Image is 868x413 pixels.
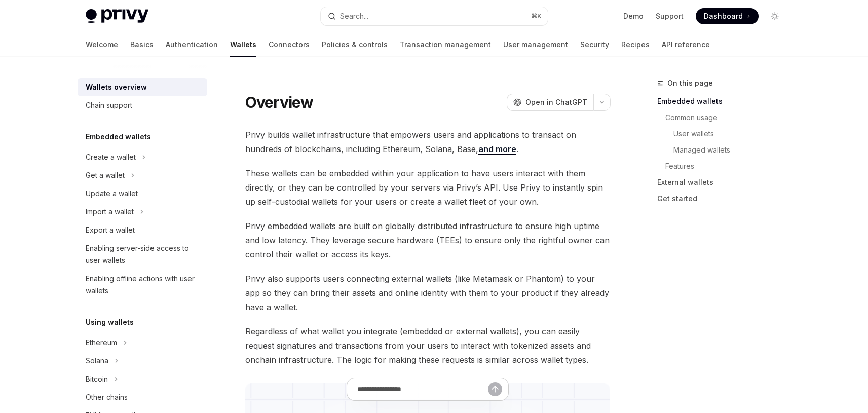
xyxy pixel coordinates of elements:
a: Support [656,11,684,21]
span: These wallets can be embedded within your application to have users interact with them directly, ... [245,166,611,209]
a: Update a wallet [78,184,207,203]
a: Welcome [86,32,118,57]
a: Embedded wallets [657,93,791,109]
button: Ethereum [78,333,207,352]
a: Enabling offline actions with user wallets [78,270,207,300]
a: User wallets [657,126,791,142]
button: Create a wallet [78,148,207,166]
input: Ask a question... [357,378,488,400]
img: light logo [86,9,148,23]
a: Authentication [166,32,218,57]
div: Enabling server-side access to user wallets [86,242,201,267]
a: Features [657,158,791,174]
span: ⌘ K [531,12,542,20]
span: Privy also supports users connecting external wallets (like Metamask or Phantom) to your app so t... [245,272,611,314]
div: Bitcoin [86,373,108,385]
a: Policies & controls [322,32,388,57]
div: Other chains [86,391,128,403]
a: Demo [623,11,644,21]
a: Enabling server-side access to user wallets [78,239,207,270]
a: Other chains [78,388,207,406]
button: Search...⌘K [321,7,548,25]
div: Enabling offline actions with user wallets [86,273,201,297]
a: Basics [130,32,154,57]
button: Import a wallet [78,203,207,221]
a: Connectors [269,32,310,57]
div: Update a wallet [86,187,138,200]
a: User management [503,32,568,57]
a: and more [478,144,516,155]
h1: Overview [245,93,314,111]
button: Get a wallet [78,166,207,184]
button: Open in ChatGPT [507,94,593,111]
div: Create a wallet [86,151,136,163]
div: Get a wallet [86,169,125,181]
div: Wallets overview [86,81,147,93]
a: Common usage [657,109,791,126]
button: Bitcoin [78,370,207,388]
div: Import a wallet [86,206,134,218]
a: Export a wallet [78,221,207,239]
div: Export a wallet [86,224,135,236]
span: Privy builds wallet infrastructure that empowers users and applications to transact on hundreds o... [245,128,611,156]
a: Get started [657,191,791,207]
h5: Using wallets [86,316,134,328]
span: Regardless of what wallet you integrate (embedded or external wallets), you can easily request si... [245,324,611,367]
a: Security [580,32,609,57]
div: Solana [86,355,108,367]
div: Chain support [86,99,132,111]
span: Dashboard [704,11,743,21]
a: Recipes [621,32,650,57]
a: Chain support [78,96,207,115]
a: External wallets [657,174,791,191]
div: Search... [340,10,368,22]
a: Wallets [230,32,256,57]
h5: Embedded wallets [86,131,151,143]
span: Open in ChatGPT [525,97,587,107]
a: Transaction management [400,32,491,57]
a: API reference [662,32,710,57]
div: Ethereum [86,336,117,349]
a: Dashboard [696,8,759,24]
span: On this page [667,77,713,89]
a: Wallets overview [78,78,207,96]
button: Send message [488,382,502,396]
button: Solana [78,352,207,370]
span: Privy embedded wallets are built on globally distributed infrastructure to ensure high uptime and... [245,219,611,261]
a: Managed wallets [657,142,791,158]
button: Toggle dark mode [767,8,783,24]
